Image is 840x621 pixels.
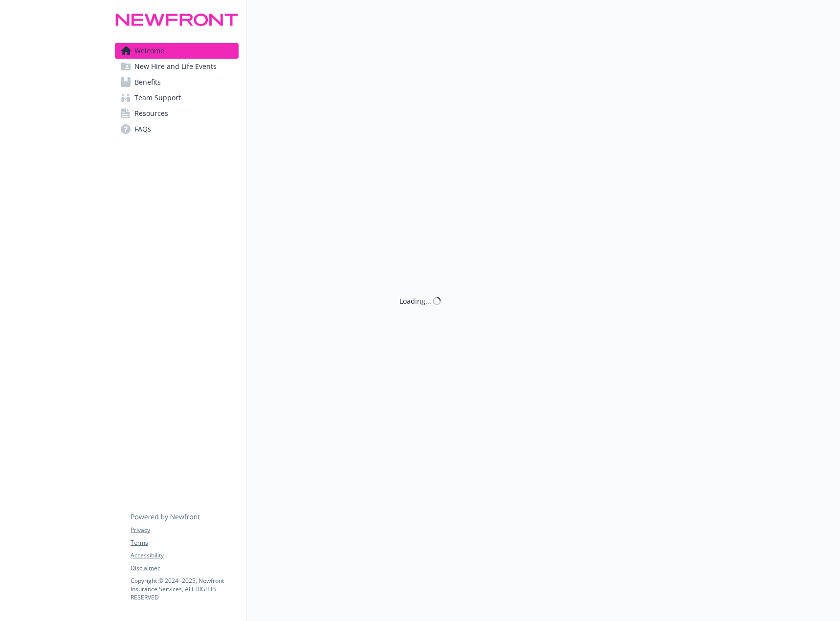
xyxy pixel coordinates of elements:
a: Accessibility [131,551,238,560]
a: Privacy [131,526,238,534]
span: New Hire and Life Events [134,59,217,74]
span: Benefits [134,74,161,90]
a: Team Support [115,90,239,106]
span: Team Support [134,90,181,106]
a: Terms [131,538,238,547]
span: Welcome [134,43,164,59]
span: Resources [134,106,168,121]
div: Loading... [399,296,431,306]
a: FAQs [115,121,239,137]
a: New Hire and Life Events [115,59,239,74]
a: Welcome [115,43,239,59]
a: Disclaimer [131,564,238,573]
a: Benefits [115,74,239,90]
span: FAQs [134,121,151,137]
p: Copyright © 2024 - 2025 , Newfront Insurance Services, ALL RIGHTS RESERVED [131,577,238,601]
a: Resources [115,106,239,121]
